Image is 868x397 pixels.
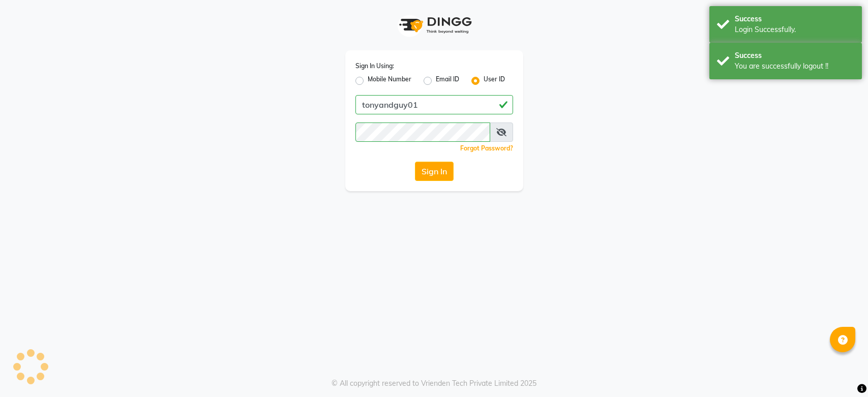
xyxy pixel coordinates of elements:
[460,144,513,152] a: Forgot Password?
[735,14,854,24] div: Success
[355,95,513,114] input: Username
[484,75,505,87] label: User ID
[735,50,854,61] div: Success
[355,62,394,71] label: Sign In Using:
[394,10,475,40] img: logo1.svg
[368,75,411,87] label: Mobile Number
[415,162,454,181] button: Sign In
[436,75,459,87] label: Email ID
[355,123,490,142] input: Username
[735,61,854,72] div: You are successfully logout !!
[735,24,854,35] div: Login Successfully.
